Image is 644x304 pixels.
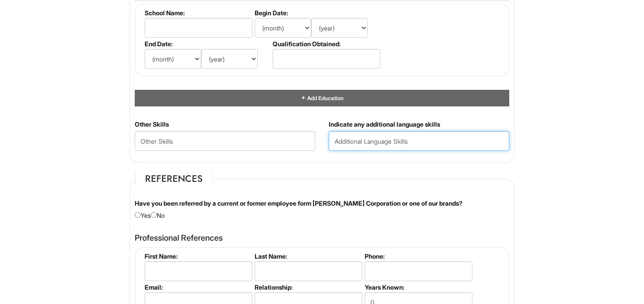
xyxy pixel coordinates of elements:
legend: References [135,172,213,185]
label: Relationship: [255,283,361,291]
span: Add Education [306,95,344,101]
label: Last Name: [255,252,361,260]
div: Yes No [128,199,516,220]
label: Email: [145,283,251,291]
label: Indicate any additional language skills [329,120,440,129]
h4: Professional References [135,234,509,242]
label: School Name: [145,9,251,17]
label: First Name: [145,252,251,260]
input: Other Skills [135,131,315,151]
label: Have you been referred by a current or former employee form [PERSON_NAME] Corporation or one of o... [135,199,463,208]
label: Phone: [365,252,471,260]
label: Years Known: [365,283,471,291]
label: End Date: [145,40,269,48]
label: Other Skills [135,120,169,129]
input: Additional Language Skills [329,131,509,151]
a: Add Education [300,95,344,101]
label: Begin Date: [255,9,379,17]
label: Qualification Obtained: [273,40,379,48]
